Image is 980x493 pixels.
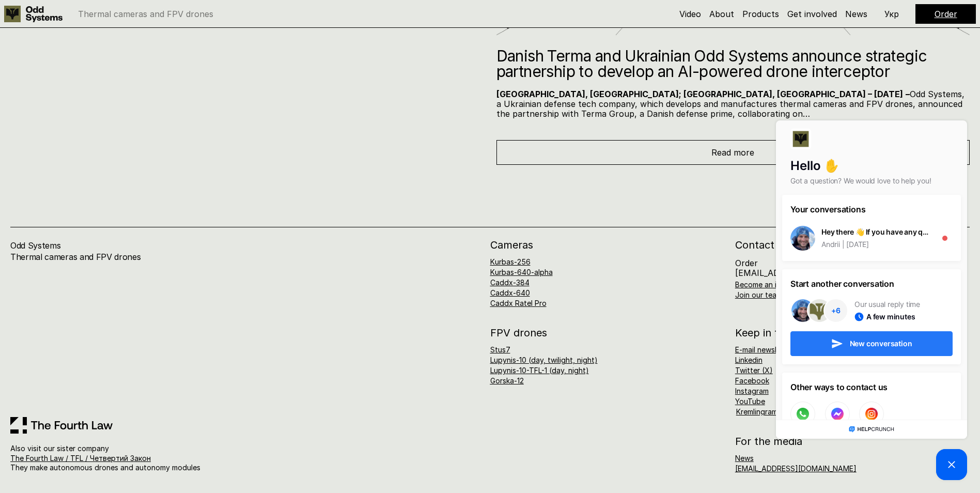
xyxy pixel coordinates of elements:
a: Become an investor or a benefactor [735,280,860,289]
a: Lupynis-10 (day, twilight, night) [490,356,598,364]
a: Instagram [735,387,769,395]
a: [EMAIL_ADDRESS][DOMAIN_NAME] [735,464,857,473]
h2: Keep in touch [735,328,803,338]
a: Caddx-640 [490,288,530,297]
strong: [GEOGRAPHIC_DATA], [GEOGRAPHIC_DATA]; [GEOGRAPHIC_DATA], [GEOGRAPHIC_DATA] – [DATE] [496,89,903,99]
strong: – [906,89,910,99]
h4: Odd Systems Thermal cameras and FPV drones [10,240,245,274]
a: Linkedin [735,356,763,364]
p: Укр [884,10,899,18]
a: Products [742,9,779,19]
a: News [845,9,867,19]
h2: Danish Terma and Ukrainian Odd Systems announce strategic partnership to develop an AI-powered dr... [496,48,970,79]
a: Join our team [735,290,782,299]
a: Lupynis-10-TFL-1 (day, night) [490,366,589,375]
p: Order [EMAIL_ADDRESS][DOMAIN_NAME] [735,258,882,278]
a: Order [935,9,957,19]
a: YouTube [735,397,765,406]
iframe: HelpCrunch [773,118,970,483]
a: Stus7 [490,345,510,354]
p: Thermal cameras and FPV drones [78,10,213,18]
a: Video [679,9,701,19]
a: The Fourth Law / TFL / Четвертий Закон [10,454,151,463]
a: E-mail newsletter [735,345,794,354]
a: Get involved [787,9,837,19]
a: Caddx Ratel Pro [490,299,547,307]
a: News [735,454,754,463]
h2: For the media [735,436,970,446]
a: Kremlingram [736,407,777,416]
a: Kurbas-640-alpha [490,268,553,276]
a: Gorska-12 [490,376,524,385]
h2: Contact us [735,240,970,250]
h2: FPV drones [490,328,725,338]
a: About [709,9,734,19]
h2: Cameras [490,240,725,250]
p: Odd Systems, a Ukrainian defense tech company, which develops and manufactures thermal cameras an... [496,89,970,119]
a: Facebook [735,376,769,385]
p: Also visit our sister company They make autonomous drones and autonomy modules [10,444,282,472]
span: Read more [711,147,754,158]
a: Kurbas-256 [490,257,531,266]
a: Twitter (X) [735,366,773,375]
a: Caddx-384 [490,278,530,287]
